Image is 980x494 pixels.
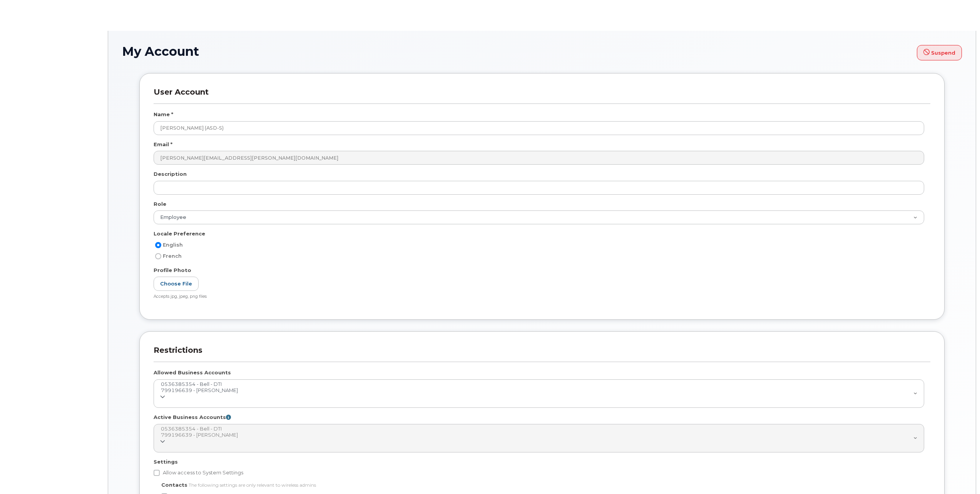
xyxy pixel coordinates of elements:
label: Allowed Business Accounts [154,369,231,376]
input: French [155,253,161,259]
label: Allow access to System Settings [154,468,243,477]
label: Active Business Accounts [154,414,231,421]
label: Name * [154,111,173,118]
button: Suspend [917,45,962,60]
label: Email * [154,141,172,148]
label: Profile Photo [154,267,191,274]
label: Description [154,170,187,178]
option: 0536385354 - Bell - DTI [160,426,914,432]
span: The following settings are only relevant to wireless admins [189,482,316,488]
h3: Restrictions [154,345,930,362]
label: Settings [154,458,178,466]
label: Contacts [161,481,187,489]
label: Role [154,200,166,208]
option: 799196639 - [PERSON_NAME] [160,432,914,438]
h3: User Account [154,87,930,104]
option: 0536385354 - Bell - DTI [160,381,914,387]
input: English [155,242,161,248]
input: Allow access to System Settings [154,470,160,476]
label: Choose File [154,277,199,291]
option: 799196639 - [PERSON_NAME] [160,387,914,394]
span: French [163,253,182,259]
label: Locale Preference [154,230,205,237]
i: Accounts adjusted to view over the interface. If none selected then all information of allowed ac... [226,415,231,420]
div: Accepts jpg, jpeg, png files [154,294,924,300]
h1: My Account [122,45,962,60]
span: English [163,242,183,248]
